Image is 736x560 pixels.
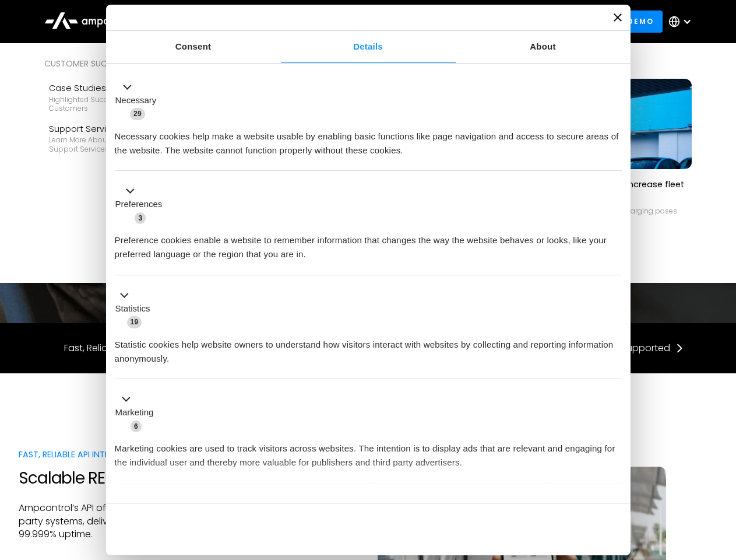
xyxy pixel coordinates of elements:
span: 29 [130,108,145,120]
div: Learn more about Ampcontrol’s support services [49,135,184,153]
span: 3 [192,498,203,510]
button: Statistics (19) [115,288,157,329]
button: Unclassified (3) [115,496,210,511]
button: Close banner [614,13,622,22]
div: Support Services [49,123,184,135]
a: Fast, Reliable API Integration [64,342,203,355]
button: Preferences (3) [115,184,170,225]
div: Marketing cookies are used to track visitors across websites. The intention is to display ads tha... [115,433,622,470]
div: Customer success [44,57,189,70]
span: 3 [135,212,146,224]
div: Necessary cookies help make a website usable by enabling basic functions like page navigation and... [115,121,622,157]
label: Marketing [115,406,154,419]
label: Necessary [115,94,157,107]
a: Support ServicesLearn more about Ampcontrol’s support services [44,118,189,159]
a: Consent [106,31,281,63]
a: About [456,31,631,63]
button: Marketing (6) [115,393,161,433]
p: Ampcontrol’s API offers seamless integration with third-party systems, delivering low latency and... [19,502,291,541]
span: 6 [131,421,142,432]
div: Highlighted success stories From Our Customers [49,95,184,113]
a: Details [281,31,456,63]
button: Okay [454,512,621,546]
button: Necessary (29) [115,80,164,121]
label: Statistics [115,302,150,316]
div: Case Studies [49,82,184,94]
a: Case StudiesHighlighted success stories From Our Customers [44,77,189,118]
div: Fast, Reliable API Integration [64,342,189,355]
div: Preference cookies enable a website to remember information that changes the way the website beha... [115,225,622,261]
h2: Scalable REST API for EV Charging [19,468,291,488]
div: Statistic cookies help website owners to understand how visitors interact with websites by collec... [115,329,622,366]
span: 19 [127,316,142,328]
div: Fast, Reliable API Integration [19,448,291,461]
label: Preferences [115,198,163,211]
